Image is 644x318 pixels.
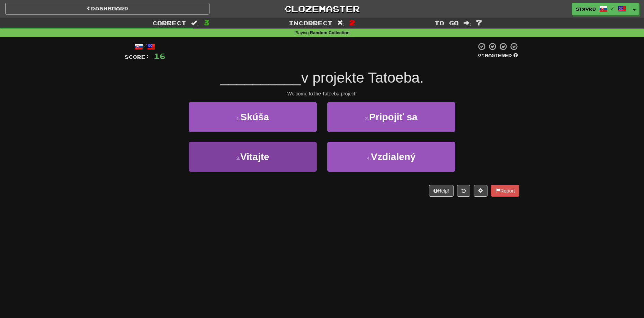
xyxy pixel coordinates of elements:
button: 3.Vitajte [189,142,317,172]
span: Vitajte [240,151,269,162]
div: / [125,42,166,51]
span: Vzdialený [371,151,415,162]
button: 1.Skúša [189,102,317,132]
span: Pripojiť sa [369,112,417,122]
small: 4 . [367,156,371,161]
a: Clozemaster [220,3,424,15]
span: 2 [349,18,355,27]
span: v projekte Tatoeba. [301,69,424,86]
small: 3 . [236,156,240,161]
small: 1 . [236,116,241,121]
a: Dashboard [5,3,209,15]
span: __________ [220,69,301,86]
button: Report [491,185,519,197]
span: Skúša [241,112,269,122]
button: 4.Vzdialený [327,142,455,172]
button: 2.Pripojiť sa [327,102,455,132]
small: 2 . [365,116,369,121]
span: 7 [476,18,482,27]
span: : [191,20,199,26]
span: / [611,6,615,10]
span: 16 [154,52,166,60]
span: : [337,20,345,26]
strong: Random Collection [310,30,350,35]
span: To go [435,19,459,26]
span: Score: [125,54,150,60]
span: 3 [204,18,209,27]
span: : [464,20,471,26]
div: Mastered [476,53,519,59]
a: Stxvko / [572,3,630,15]
button: Help! [429,185,454,197]
span: Incorrect [289,19,332,26]
div: Welcome to the Tatoeba project. [125,90,519,97]
span: Correct [152,19,186,26]
button: Round history (alt+y) [457,185,470,197]
span: Stxvko [576,6,596,12]
span: 0 % [478,53,485,58]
